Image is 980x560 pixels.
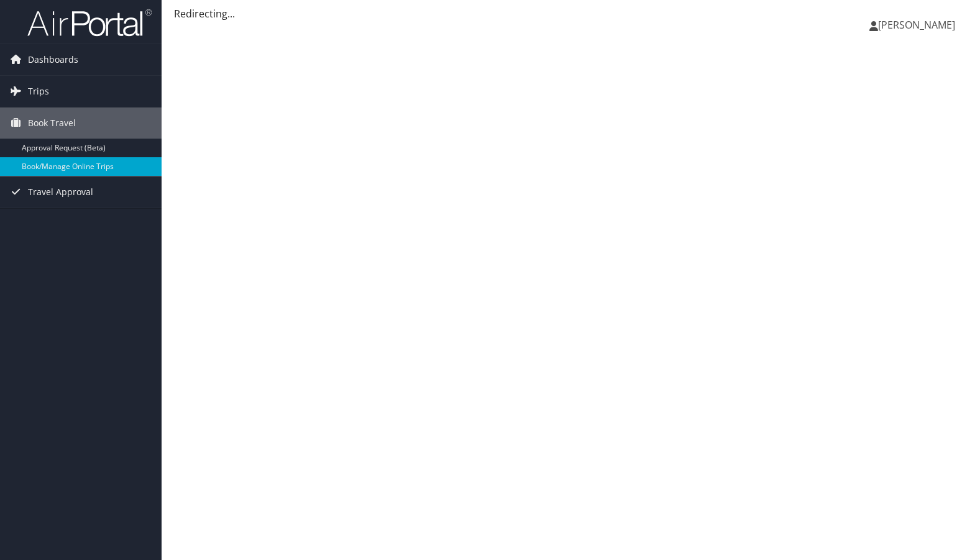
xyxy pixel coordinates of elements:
[28,76,49,107] span: Trips
[174,6,968,21] div: Redirecting...
[28,177,93,208] span: Travel Approval
[28,108,76,139] span: Book Travel
[869,6,968,44] a: [PERSON_NAME]
[27,8,152,37] img: airportal-logo.png
[878,18,955,32] span: [PERSON_NAME]
[28,44,78,75] span: Dashboards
